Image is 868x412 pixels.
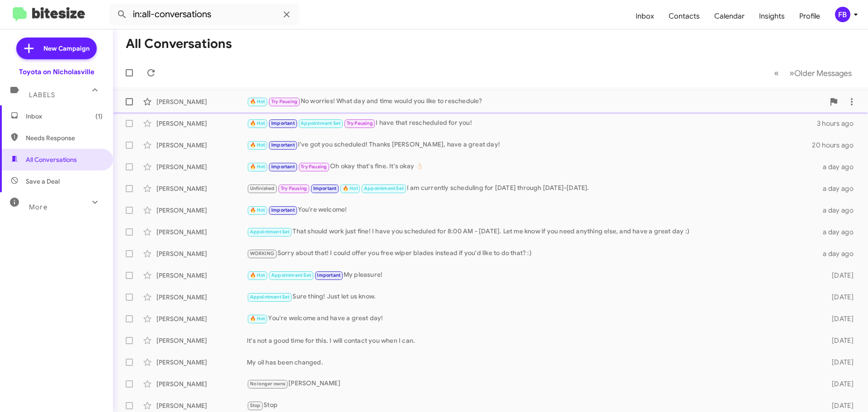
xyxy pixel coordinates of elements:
[250,294,290,300] span: Appointment Set
[95,112,103,121] span: (1)
[769,64,784,82] button: Previous
[792,3,827,29] a: Profile
[247,140,812,150] div: I've got you scheduled! Thanks [PERSON_NAME], have a great day!
[250,99,265,104] span: 🔥 Hot
[271,207,295,213] span: Important
[247,379,817,389] div: [PERSON_NAME]
[661,3,707,29] a: Contacts
[313,185,337,191] span: Important
[156,379,247,388] div: [PERSON_NAME]
[817,206,861,215] div: a day ago
[817,358,861,367] div: [DATE]
[250,142,265,148] span: 🔥 Hot
[156,227,247,237] div: [PERSON_NAME]
[250,229,290,235] span: Appointment Set
[156,97,247,106] div: [PERSON_NAME]
[784,64,857,82] button: Next
[29,91,55,99] span: Labels
[817,293,861,302] div: [DATE]
[156,314,247,323] div: [PERSON_NAME]
[156,184,247,193] div: [PERSON_NAME]
[247,292,817,302] div: Sure thing! Just let us know.
[19,67,94,76] div: Toyota on Nicholasville
[247,336,817,345] div: It's not a good time for this. I will contact you when I can.
[156,336,247,345] div: [PERSON_NAME]
[752,3,792,29] a: Insights
[250,185,275,191] span: Unfinished
[317,272,340,278] span: Important
[250,403,261,408] span: Stop
[817,184,861,193] div: a day ago
[817,119,861,128] div: 3 hours ago
[364,185,404,191] span: Appointment Set
[789,67,794,79] span: »
[156,271,247,280] div: [PERSON_NAME]
[156,401,247,410] div: [PERSON_NAME]
[817,227,861,237] div: a day ago
[247,183,817,194] div: I am currently scheduling for [DATE] through [DATE]-[DATE].
[817,401,861,410] div: [DATE]
[247,118,817,128] div: I have that rescheduled for you!
[817,314,861,323] div: [DATE]
[156,119,247,128] div: [PERSON_NAME]
[271,99,297,104] span: Try Pausing
[343,185,358,191] span: 🔥 Hot
[347,120,373,126] span: Try Pausing
[43,44,90,53] span: New Campaign
[301,120,340,126] span: Appointment Set
[271,120,295,126] span: Important
[250,207,265,213] span: 🔥 Hot
[126,37,232,51] h1: All Conversations
[301,164,327,170] span: Try Pausing
[250,381,286,387] span: No longer owns
[156,358,247,367] div: [PERSON_NAME]
[250,120,265,126] span: 🔥 Hot
[794,68,852,78] span: Older Messages
[769,64,857,82] nav: Page navigation example
[16,38,97,59] a: New Campaign
[835,7,850,22] div: FB
[156,162,247,171] div: [PERSON_NAME]
[817,162,861,171] div: a day ago
[26,133,103,142] span: Needs Response
[156,206,247,215] div: [PERSON_NAME]
[817,379,861,388] div: [DATE]
[109,4,299,25] input: Search
[707,3,752,29] a: Calendar
[156,141,247,150] div: [PERSON_NAME]
[250,316,265,322] span: 🔥 Hot
[817,249,861,258] div: a day ago
[29,203,47,211] span: More
[250,251,274,256] span: WORKING
[247,205,817,215] div: You're welcome!
[26,112,103,121] span: Inbox
[271,164,295,170] span: Important
[271,142,295,148] span: Important
[250,164,265,170] span: 🔥 Hot
[156,293,247,302] div: [PERSON_NAME]
[250,272,265,278] span: 🔥 Hot
[247,227,817,237] div: That should work just fine! I have you scheduled for 8:00 AM - [DATE]. Let me know if you need an...
[26,177,60,186] span: Save a Deal
[271,272,311,278] span: Appointment Set
[817,271,861,280] div: [DATE]
[817,336,861,345] div: [DATE]
[156,249,247,258] div: [PERSON_NAME]
[247,96,825,107] div: No worries! What day and time would you like to reschedule?
[26,155,77,164] span: All Conversations
[281,185,307,191] span: Try Pausing
[827,7,858,22] button: FB
[247,270,817,280] div: My pleasure!
[247,248,817,259] div: Sorry about that! I could offer you free wiper blades instead if you'd like to do that? :)
[247,161,817,172] div: Oh okay that's fine. It's okay 👌🏻
[628,3,661,29] a: Inbox
[247,400,817,411] div: Stop
[774,67,779,79] span: «
[247,313,817,324] div: You're welcome and have a great day!
[812,141,861,150] div: 20 hours ago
